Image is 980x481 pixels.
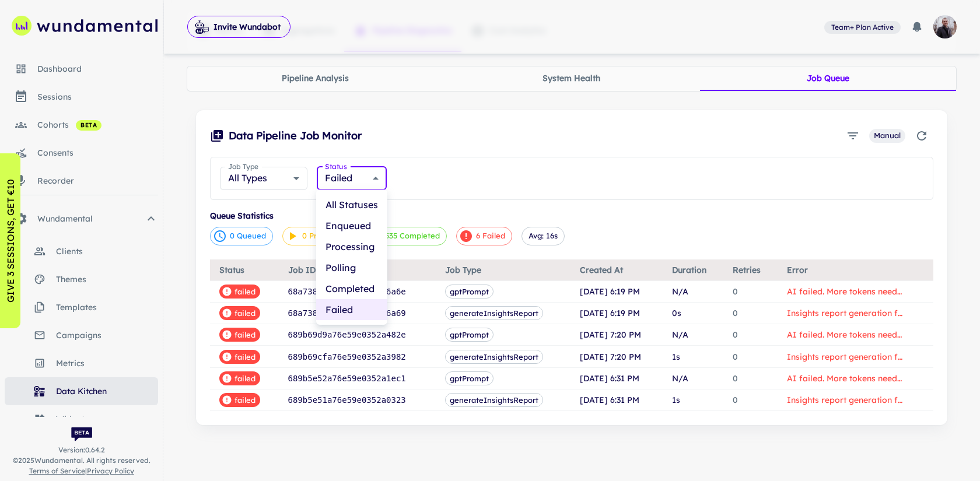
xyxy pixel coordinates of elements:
li: Failed [316,299,387,320]
li: Processing [316,236,387,257]
li: All Statuses [316,194,387,215]
li: Polling [316,257,387,278]
li: Completed [316,278,387,299]
li: Enqueued [316,215,387,236]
